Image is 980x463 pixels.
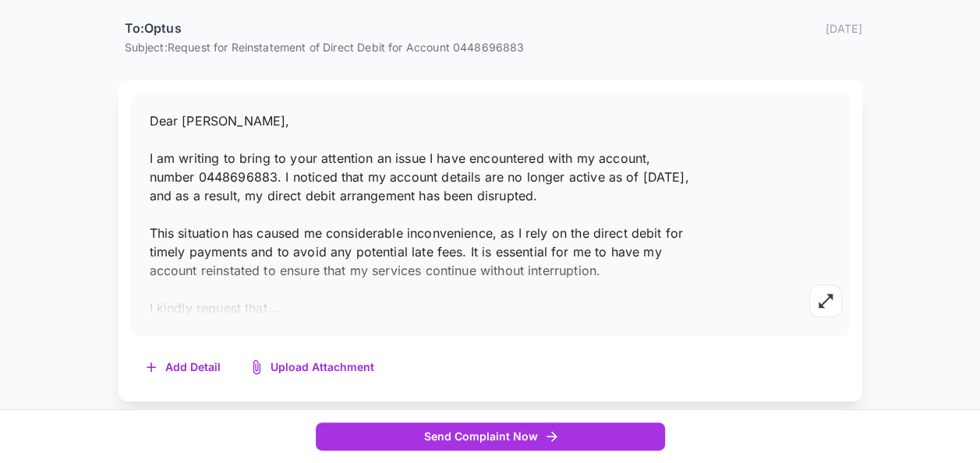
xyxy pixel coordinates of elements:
[125,19,182,39] h6: To: Optus
[150,113,689,316] span: Dear [PERSON_NAME], I am writing to bring to your attention an issue I have encountered with my a...
[236,352,390,383] button: Upload Attachment
[316,422,665,451] button: Send Complaint Now
[267,300,279,316] span: ...
[826,20,862,37] p: [DATE]
[131,352,236,383] button: Add Detail
[125,39,862,55] p: Subject: Request for Reinstatement of Direct Debit for Account 0448696883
